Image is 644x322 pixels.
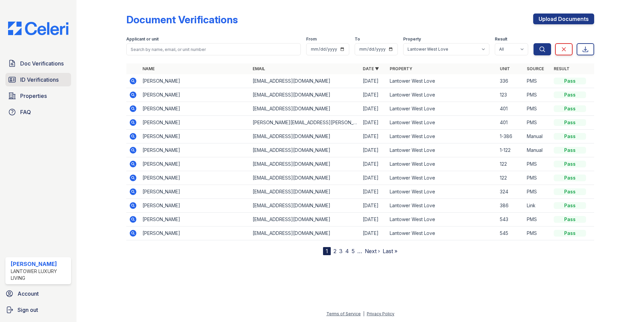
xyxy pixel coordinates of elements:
[497,185,524,199] td: 324
[357,247,362,255] span: …
[140,171,250,185] td: [PERSON_NAME]
[20,76,59,84] span: ID Verifications
[250,130,360,143] td: [EMAIL_ADDRESS][DOMAIN_NAME]
[554,216,586,223] div: Pass
[140,102,250,116] td: [PERSON_NAME]
[497,199,524,213] td: 386
[554,78,586,84] div: Pass
[3,287,74,300] a: Account
[250,102,360,116] td: [EMAIL_ADDRESS][DOMAIN_NAME]
[524,213,551,226] td: PMS
[554,105,586,112] div: Pass
[387,199,497,213] td: Lantower West Love
[18,290,39,298] span: Account
[363,66,379,71] a: Date ▼
[250,143,360,157] td: [EMAIL_ADDRESS][DOMAIN_NAME]
[554,188,586,195] div: Pass
[355,36,360,42] label: To
[387,74,497,88] td: Lantower West Love
[387,130,497,143] td: Lantower West Love
[524,116,551,130] td: PMS
[554,161,586,167] div: Pass
[20,108,31,116] span: FAQ
[140,185,250,199] td: [PERSON_NAME]
[250,157,360,171] td: [EMAIL_ADDRESS][DOMAIN_NAME]
[387,88,497,102] td: Lantower West Love
[306,36,317,42] label: From
[554,91,586,98] div: Pass
[333,248,336,254] a: 2
[5,105,71,119] a: FAQ
[554,66,570,71] a: Result
[497,130,524,143] td: 1-386
[250,88,360,102] td: [EMAIL_ADDRESS][DOMAIN_NAME]
[360,130,387,143] td: [DATE]
[387,157,497,171] td: Lantower West Love
[5,89,71,103] a: Properties
[533,14,594,24] a: Upload Documents
[524,185,551,199] td: PMS
[140,88,250,102] td: [PERSON_NAME]
[360,88,387,102] td: [DATE]
[140,157,250,171] td: [PERSON_NAME]
[360,157,387,171] td: [DATE]
[500,66,510,71] a: Unit
[387,102,497,116] td: Lantower West Love
[524,74,551,88] td: PMS
[250,116,360,130] td: [PERSON_NAME][EMAIL_ADDRESS][PERSON_NAME][DOMAIN_NAME]
[250,199,360,213] td: [EMAIL_ADDRESS][DOMAIN_NAME]
[250,171,360,185] td: [EMAIL_ADDRESS][DOMAIN_NAME]
[20,59,64,68] span: Doc Verifications
[554,133,586,140] div: Pass
[360,185,387,199] td: [DATE]
[524,130,551,143] td: Manual
[495,36,507,42] label: Result
[387,171,497,185] td: Lantower West Love
[250,74,360,88] td: [EMAIL_ADDRESS][DOMAIN_NAME]
[18,306,38,314] span: Sign out
[360,213,387,226] td: [DATE]
[250,213,360,226] td: [EMAIL_ADDRESS][DOMAIN_NAME]
[363,311,364,316] div: |
[323,247,331,255] div: 1
[554,202,586,209] div: Pass
[387,143,497,157] td: Lantower West Love
[497,171,524,185] td: 122
[250,226,360,240] td: [EMAIL_ADDRESS][DOMAIN_NAME]
[497,157,524,171] td: 122
[524,157,551,171] td: PMS
[360,171,387,185] td: [DATE]
[524,143,551,157] td: Manual
[11,260,68,268] div: [PERSON_NAME]
[554,119,586,126] div: Pass
[140,213,250,226] td: [PERSON_NAME]
[367,311,394,316] a: Privacy Policy
[3,22,74,35] img: CE_Logo_Blue-a8612792a0a2168367f1c8372b55b34899dd931a85d93a1a3d3e32e68fde9ad4.png
[339,248,343,254] a: 3
[142,66,155,71] a: Name
[140,74,250,88] td: [PERSON_NAME]
[497,116,524,130] td: 401
[365,248,380,254] a: Next ›
[140,199,250,213] td: [PERSON_NAME]
[360,143,387,157] td: [DATE]
[524,199,551,213] td: Link
[497,226,524,240] td: 545
[497,102,524,116] td: 401
[524,171,551,185] td: PMS
[3,303,74,317] a: Sign out
[387,213,497,226] td: Lantower West Love
[524,88,551,102] td: PMS
[345,248,349,254] a: 4
[126,43,301,55] input: Search by name, email, or unit number
[497,74,524,88] td: 336
[524,102,551,116] td: PMS
[20,92,47,100] span: Properties
[250,185,360,199] td: [EMAIL_ADDRESS][DOMAIN_NAME]
[403,36,421,42] label: Property
[360,226,387,240] td: [DATE]
[387,116,497,130] td: Lantower West Love
[497,213,524,226] td: 543
[554,147,586,154] div: Pass
[140,130,250,143] td: [PERSON_NAME]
